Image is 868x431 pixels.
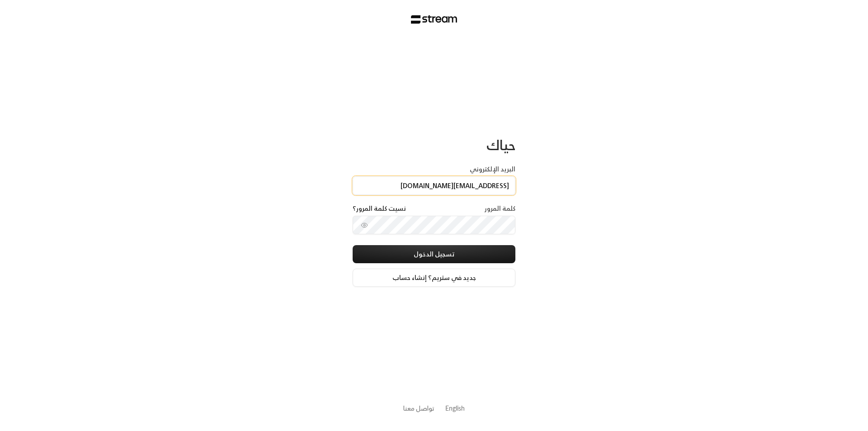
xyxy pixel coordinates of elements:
[357,218,372,232] button: toggle password visibility
[353,269,515,287] a: جديد في ستريم؟ إنشاء حساب
[353,204,406,213] a: نسيت كلمة المرور؟
[353,245,515,263] button: تسجيل الدخول
[445,400,465,417] a: English
[485,204,515,213] label: كلمة المرور
[403,403,434,414] a: تواصل معنا
[411,15,458,24] img: Stream Logo
[470,165,515,174] label: البريد الإلكتروني
[403,403,434,413] button: تواصل معنا
[486,133,515,157] span: حياك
